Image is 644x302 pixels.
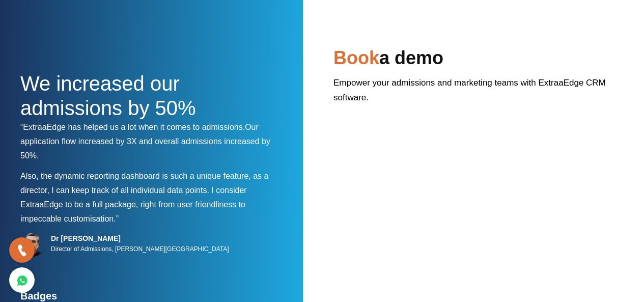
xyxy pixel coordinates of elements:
span: “ExtraaEdge has helped us a lot when it comes to admissions. [20,123,245,131]
p: Director of Admissions, [PERSON_NAME][GEOGRAPHIC_DATA] [51,243,229,255]
span: Our application flow increased by 3X and overall admissions increased by 50%. [20,123,270,160]
h5: Dr [PERSON_NAME] [51,234,229,243]
span: Also, the dynamic reporting dashboard is such a unique feature, as a director, I can keep track o... [20,172,268,195]
span: I consider ExtraaEdge to be a full package, right from user friendliness to impeccable customisat... [20,186,247,223]
h2: a demo [333,46,624,75]
span: Book [333,47,379,68]
p: Empower your admissions and marketing teams with ExtraaEdge CRM software. [333,75,624,113]
span: We increased our admissions by 50% [20,72,196,119]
